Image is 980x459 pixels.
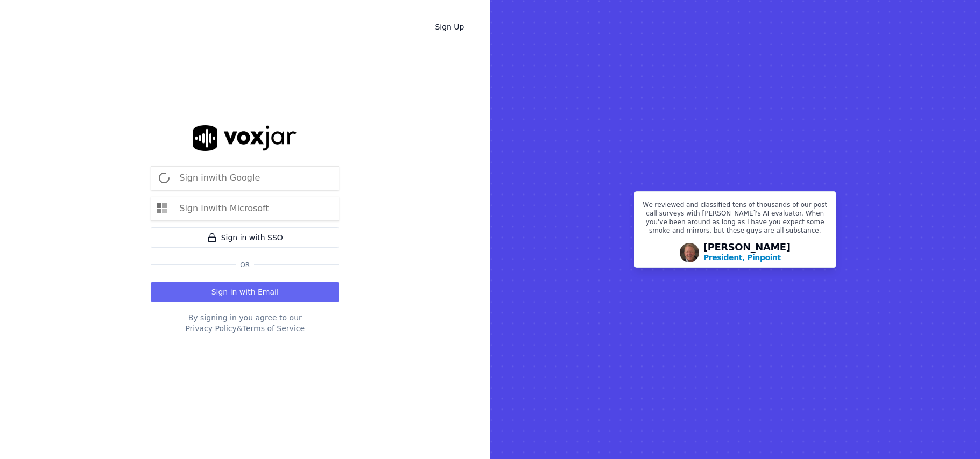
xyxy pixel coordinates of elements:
div: By signing in you agree to our & [151,312,339,334]
p: We reviewed and classified tens of thousands of our post call surveys with [PERSON_NAME]'s AI eva... [641,200,829,239]
p: Sign in with Google [179,171,260,184]
button: Terms of Service [243,323,305,334]
p: President, Pinpoint [703,252,781,263]
a: Sign Up [426,17,473,37]
span: Or [236,261,254,269]
button: Sign inwith Google [151,166,339,190]
img: Avatar [680,243,699,262]
div: [PERSON_NAME] [703,242,791,263]
button: Privacy Policy [185,323,236,334]
button: Sign in with Email [151,282,339,302]
p: Sign in with Microsoft [179,202,269,215]
a: Sign in with SSO [151,227,339,248]
img: logo [193,125,297,150]
img: microsoft Sign in button [151,198,173,219]
button: Sign inwith Microsoft [151,197,339,221]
